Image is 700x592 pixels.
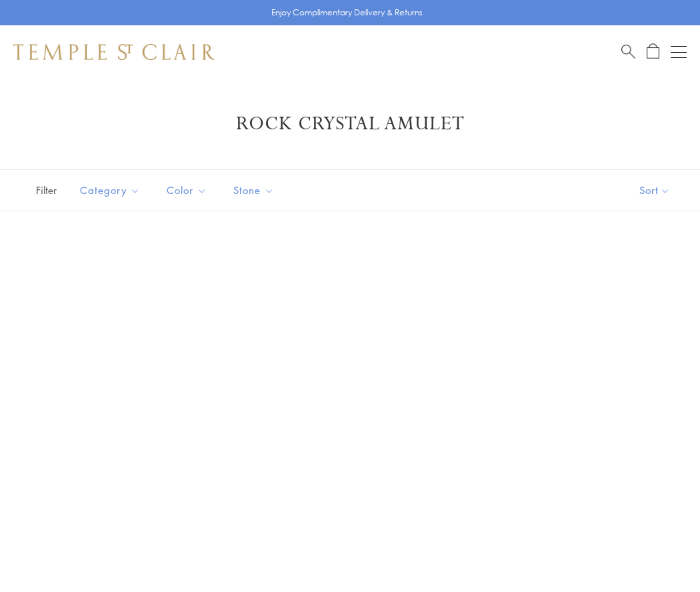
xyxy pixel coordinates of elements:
[70,175,150,205] button: Category
[157,175,217,205] button: Color
[13,44,215,60] img: Temple St. Clair
[271,6,423,19] p: Enjoy Complimentary Delivery & Returns
[647,43,659,60] a: Open Shopping Bag
[223,175,284,205] button: Stone
[73,182,150,199] span: Category
[160,182,217,199] span: Color
[609,170,700,211] button: Show sort by
[671,44,687,60] button: Open navigation
[227,182,284,199] span: Stone
[621,43,635,60] a: Search
[33,112,667,136] h1: Rock Crystal Amulet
